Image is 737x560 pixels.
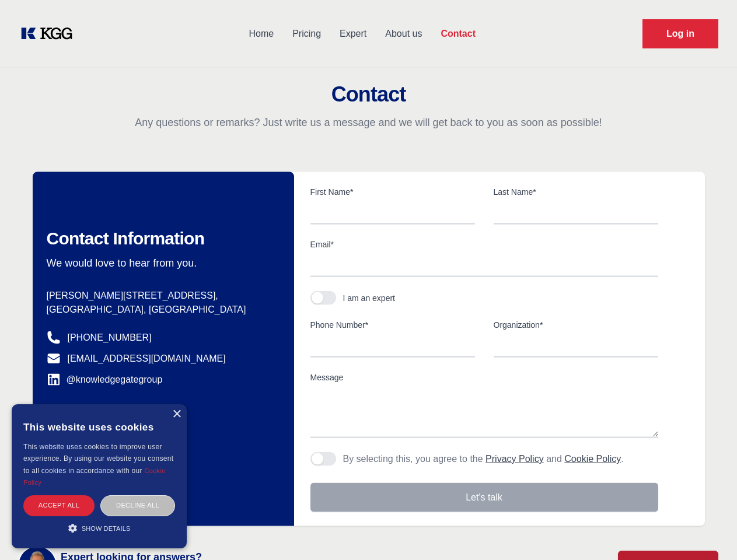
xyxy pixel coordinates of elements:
[310,319,475,331] label: Phone Number*
[376,19,431,49] a: About us
[494,186,658,198] label: Last Name*
[82,525,131,532] span: Show details
[47,303,275,317] p: [GEOGRAPHIC_DATA], [GEOGRAPHIC_DATA]
[23,522,175,534] div: Show details
[68,352,226,366] a: [EMAIL_ADDRESS][DOMAIN_NAME]
[431,19,485,49] a: Contact
[564,454,621,464] a: Cookie Policy
[485,454,544,464] a: Privacy Policy
[343,292,396,304] div: I am an expert
[68,331,152,345] a: [PHONE_NUMBER]
[283,19,330,49] a: Pricing
[14,116,723,129] p: Any questions or remarks? Just write us a message and we will get back to you as soon as possible!
[47,228,275,249] h2: Contact Information
[494,319,658,331] label: Organization*
[19,24,82,43] a: KOL Knowledge Platform: Talk to Key External Experts (KEE)
[14,83,723,106] h2: Contact
[23,443,173,475] span: This website uses cookies to improve user experience. By using our website you consent to all coo...
[47,373,163,387] a: @knowledgegategroup
[23,413,175,441] div: This website uses cookies
[310,372,658,383] label: Message
[642,19,718,48] a: Request Demo
[679,504,737,560] iframe: Chat Widget
[310,239,658,250] label: Email*
[47,256,275,270] p: We would love to hear from you.
[239,19,283,49] a: Home
[330,19,376,49] a: Expert
[343,452,624,466] p: By selecting this, you agree to the and .
[172,410,181,419] div: Close
[23,495,95,516] div: Accept all
[100,495,175,516] div: Decline all
[23,467,166,486] a: Cookie Policy
[310,186,475,198] label: First Name*
[310,483,658,512] button: Let's talk
[47,289,275,303] p: [PERSON_NAME][STREET_ADDRESS],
